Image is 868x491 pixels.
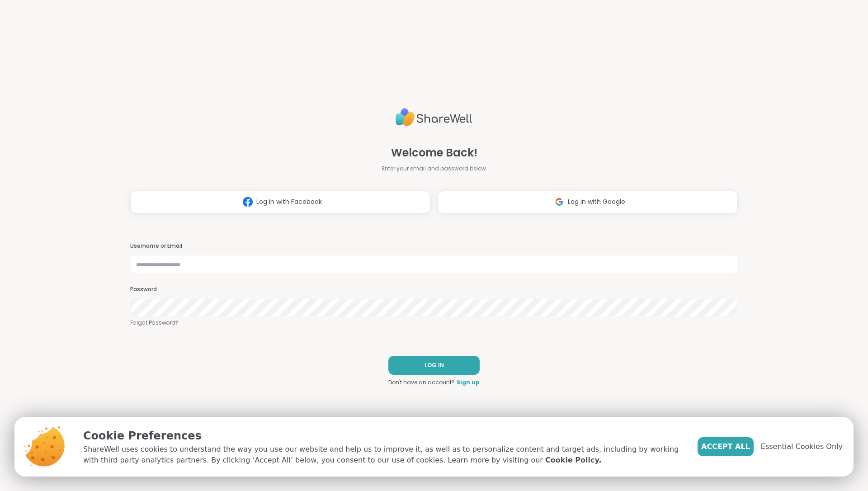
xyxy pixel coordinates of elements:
[130,191,430,213] button: Log in with Facebook
[568,197,625,207] span: Log in with Google
[256,197,322,207] span: Log in with Facebook
[239,194,256,210] img: ShareWell Logomark
[551,194,568,210] img: ShareWell Logomark
[545,455,601,466] a: Cookie Policy.
[761,441,843,452] span: Essential Cookies Only
[698,437,754,456] button: Accept All
[382,165,486,173] span: Enter your email and password below
[438,191,738,213] button: Log in with Google
[701,441,750,452] span: Accept All
[83,428,683,444] p: Cookie Preferences
[130,286,738,293] h3: Password
[130,242,738,250] h3: Username or Email
[396,104,472,130] img: ShareWell Logo
[425,361,444,369] span: LOG IN
[388,356,480,375] button: LOG IN
[130,319,738,327] a: Forgot Password?
[457,378,480,387] a: Sign up
[391,145,477,161] span: Welcome Back!
[388,378,455,387] span: Don't have an account?
[83,444,683,466] p: ShareWell uses cookies to understand the way you use our website and help us to improve it, as we...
